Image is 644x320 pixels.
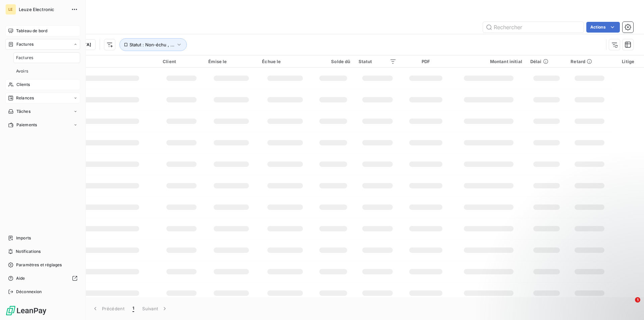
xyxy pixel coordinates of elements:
input: Rechercher [483,22,584,33]
img: Logo LeanPay [5,305,47,316]
span: Clients [16,82,30,88]
span: Relances [16,95,34,101]
span: Factures [16,55,33,61]
div: PDF [405,59,447,64]
iframe: Intercom live chat [621,297,637,313]
button: 1 [128,302,138,316]
div: Échue le [262,59,308,64]
button: Précédent [88,302,128,316]
span: Avoirs [16,68,28,74]
button: Statut : Non-échu , ... [119,38,187,51]
div: LE [5,4,16,15]
iframe: Intercom notifications message [510,255,644,302]
span: Aide [16,275,25,281]
span: Tâches [16,108,31,115]
div: Délai [530,59,562,64]
button: Suivant [138,302,172,316]
span: Notifications [16,248,41,255]
span: Paiements [16,122,37,128]
div: Client [163,59,200,64]
div: Montant initial [455,59,522,64]
span: Déconnexion [16,289,42,295]
div: Émise le [208,59,254,64]
span: Tableau de bord [16,28,47,34]
span: Statut : Non-échu , ... [129,42,174,47]
div: Statut [359,59,397,64]
div: Solde dû [316,59,351,64]
span: 1 [635,297,640,303]
span: Leuze Electronic [19,7,67,12]
div: Retard [571,59,608,64]
a: Aide [5,273,80,284]
span: 1 [132,305,134,312]
span: Imports [16,235,31,241]
span: Paramètres et réglages [16,262,62,268]
div: Litige [616,59,640,64]
button: Actions [586,22,620,33]
span: Factures [16,41,34,47]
